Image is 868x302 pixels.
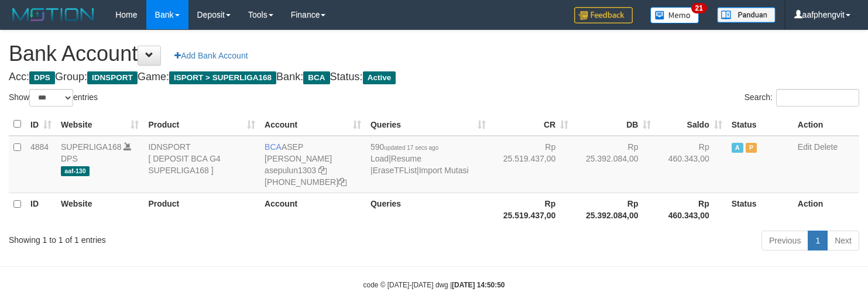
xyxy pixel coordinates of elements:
a: Copy asepulun1303 to clipboard [318,166,327,175]
th: Website: activate to sort column ascending [56,113,143,136]
span: Active [363,71,396,84]
th: CR: activate to sort column ascending [490,113,573,136]
th: Status [727,193,793,226]
span: Active [732,143,743,153]
span: BCA [303,71,330,84]
th: Rp 25.392.084,00 [573,193,656,226]
span: updated 17 secs ago [384,145,438,151]
td: Rp 25.519.437,00 [490,136,573,193]
span: IDNSPORT [87,71,138,84]
th: Website [56,193,143,226]
th: Product [143,193,260,226]
th: DB: activate to sort column ascending [573,113,656,136]
strong: [DATE] 14:50:50 [452,281,505,289]
th: Action [793,193,859,226]
input: Search: [776,89,859,107]
th: Saldo: activate to sort column ascending [656,113,726,136]
img: panduan.png [717,7,776,23]
a: Copy 4062281875 to clipboard [338,177,346,187]
img: Feedback.jpg [574,7,633,23]
small: code © [DATE]-[DATE] dwg | [363,281,505,289]
th: Account [260,193,366,226]
a: Resume [391,154,421,163]
td: 4884 [26,136,56,193]
th: Queries: activate to sort column ascending [366,113,490,136]
span: 21 [691,3,707,13]
a: Load [370,154,389,163]
td: DPS [56,136,143,193]
td: Rp 460.343,00 [656,136,726,193]
label: Search: [745,89,859,107]
div: Showing 1 to 1 of 1 entries [9,229,353,246]
a: Previous [761,231,808,250]
span: aaf-130 [61,166,90,176]
img: MOTION_logo.png [9,6,98,23]
span: 590 [370,142,438,152]
td: ASEP [PERSON_NAME] [PHONE_NUMBER] [260,136,366,193]
th: Rp 460.343,00 [656,193,726,226]
th: Status [727,113,793,136]
th: Account: activate to sort column ascending [260,113,366,136]
h4: Acc: Group: Game: Bank: Status: [9,71,859,83]
th: Action [793,113,859,136]
td: Rp 25.392.084,00 [573,136,656,193]
a: Next [827,231,859,250]
th: Product: activate to sort column ascending [143,113,260,136]
img: Button%20Memo.svg [650,7,699,23]
th: ID [26,193,56,226]
span: DPS [29,71,55,84]
a: 1 [808,231,828,250]
a: SUPERLIGA168 [61,142,122,152]
a: Edit [798,142,812,152]
span: BCA [265,142,282,152]
span: Paused [746,143,757,153]
a: Add Bank Account [167,46,255,66]
th: Rp 25.519.437,00 [490,193,573,226]
a: EraseTFList [373,166,417,175]
label: Show entries [9,89,98,107]
a: Delete [814,142,838,152]
a: asepulun1303 [265,166,316,175]
td: IDNSPORT [ DEPOSIT BCA G4 SUPERLIGA168 ] [143,136,260,193]
a: Import Mutasi [419,166,469,175]
th: ID: activate to sort column ascending [26,113,56,136]
h1: Bank Account [9,42,859,66]
select: Showentries [29,89,73,107]
span: | | | [370,142,469,175]
th: Queries [366,193,490,226]
span: ISPORT > SUPERLIGA168 [169,71,276,84]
